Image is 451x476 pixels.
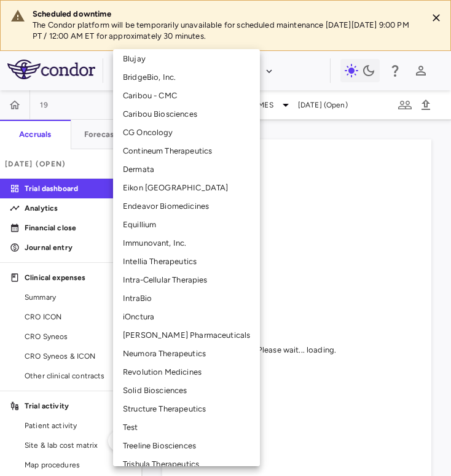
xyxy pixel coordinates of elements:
li: Contineum Therapeutics [113,142,260,160]
li: Intra-Cellular Therapies [113,271,260,289]
li: [PERSON_NAME] Pharmaceuticals [113,326,260,345]
li: Equillium [113,216,260,234]
li: Eikon [GEOGRAPHIC_DATA] [113,179,260,197]
li: Treeline Biosciences [113,437,260,455]
li: Intellia Therapeutics [113,252,260,271]
li: Blujay [113,50,260,68]
li: Revolution Medicines [113,363,260,381]
li: Dermata [113,160,260,179]
li: Endeavor Biomedicines [113,197,260,216]
li: Immunovant, Inc. [113,234,260,252]
li: CG Oncology [113,123,260,142]
li: IntraBio [113,289,260,308]
li: Neumora Therapeutics [113,345,260,363]
li: BridgeBio, Inc. [113,68,260,87]
li: Caribou - CMC [113,87,260,105]
li: Trishula Therapeutics [113,455,260,474]
li: Structure Therapeutics [113,400,260,418]
li: iOnctura [113,308,260,326]
li: Solid Biosciences [113,381,260,400]
li: Test [113,418,260,437]
li: Caribou Biosciences [113,105,260,123]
